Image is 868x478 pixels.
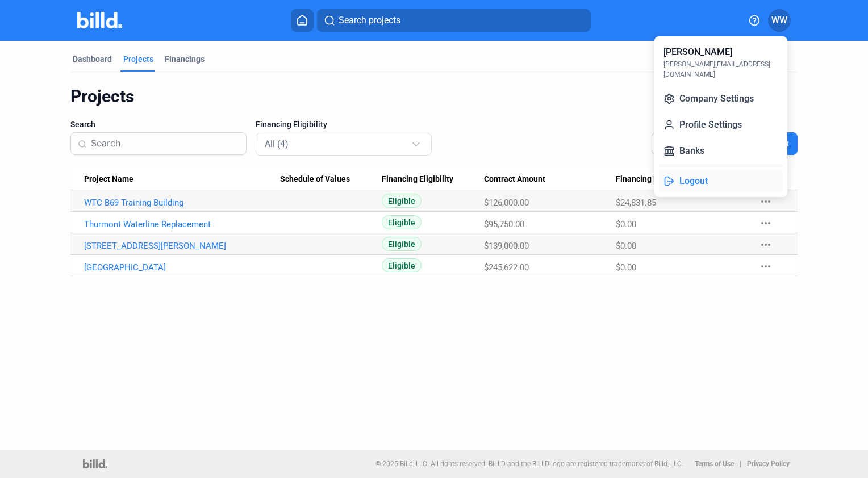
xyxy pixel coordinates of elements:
div: [PERSON_NAME] [663,45,732,59]
button: Banks [659,140,783,162]
div: [PERSON_NAME][EMAIL_ADDRESS][DOMAIN_NAME] [663,59,778,79]
button: Logout [659,170,783,192]
button: Profile Settings [659,114,783,136]
button: Company Settings [659,87,783,110]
